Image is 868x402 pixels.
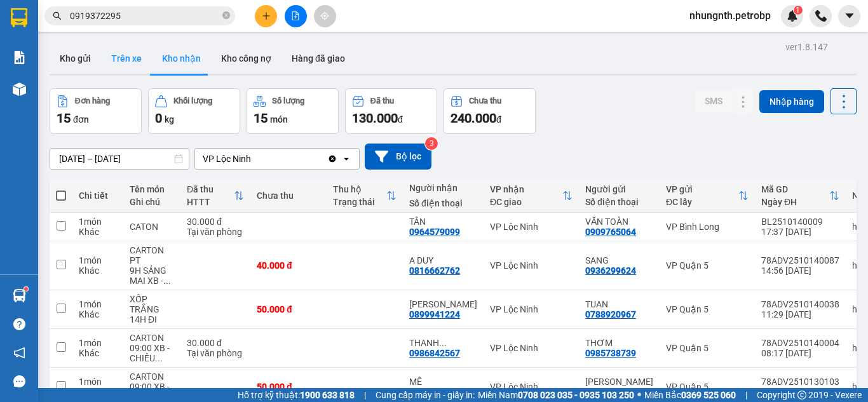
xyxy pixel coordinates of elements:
[291,11,300,20] span: file-add
[490,260,573,271] div: VP Lộc Ninh
[6,6,184,75] li: [PERSON_NAME][GEOGRAPHIC_DATA]
[425,137,438,150] sup: 3
[637,392,641,398] span: ⚪️
[585,265,636,276] div: 0936299624
[187,217,244,227] div: 30.000 đ
[155,353,163,363] span: ...
[281,43,355,74] button: Hàng đã giao
[679,8,781,23] span: nhungnth.petrobp
[130,343,174,363] div: 09:00 XB - CHIỀU NHẬN - KHÁCH XÁC NHẬN NHẬN HÀNG Ở VP LỘC NINH
[130,382,174,402] div: 09:00 XB - CHIỀU MAI NHẬN
[79,377,117,387] div: 1 món
[761,184,829,194] div: Mã GD
[666,382,749,392] div: VP Quận 5
[409,309,460,319] div: 0899941224
[409,217,477,227] div: TÂN
[70,9,220,23] input: Tìm tên, số ĐT hoặc mã đơn
[585,387,636,397] div: 0777733456
[398,114,403,124] span: đ
[496,114,501,124] span: đ
[585,338,653,348] div: THƠM
[490,304,573,314] div: VP Lộc Ninh
[79,265,117,276] div: Khác
[409,265,460,276] div: 0816662762
[130,265,174,286] div: 9H SÁNG MAI XB - CHIỀU MAI NHẬN
[327,154,337,164] svg: Clear value
[585,184,653,194] div: Người gửi
[79,227,117,237] div: Khác
[838,5,860,27] button: caret-down
[352,111,398,126] span: 130.000
[490,343,573,353] div: VP Lộc Ninh
[490,184,562,194] div: VP nhận
[13,318,25,330] span: question-circle
[761,338,839,348] div: 78ADV2510140004
[211,43,281,74] button: Kho công nợ
[13,289,26,302] img: warehouse-icon
[13,375,25,387] span: message
[409,299,477,309] div: YEN LINH
[187,197,234,207] div: HTTT
[50,43,101,74] button: Kho gửi
[333,184,386,194] div: Thu hộ
[187,184,234,194] div: Đã thu
[222,11,230,19] span: close-circle
[761,255,839,265] div: 78ADV2510140087
[666,304,749,314] div: VP Quận 5
[314,5,336,27] button: aim
[130,197,174,207] div: Ghi chú
[666,222,749,232] div: VP Bình Long
[409,255,477,265] div: A DUY
[238,388,355,402] span: Hỗ trợ kỹ thuật:
[761,299,839,309] div: 78ADV2510140038
[409,198,477,208] div: Số điện thoại
[844,10,855,22] span: caret-down
[787,10,798,22] img: icon-new-feature
[761,309,839,319] div: 11:29 [DATE]
[50,149,189,169] input: Select a date range.
[409,227,460,237] div: 0964579099
[130,222,174,232] div: CATON
[759,90,824,113] button: Nhập hàng
[490,197,562,207] div: ĐC giao
[490,382,573,392] div: VP Lộc Ninh
[180,179,250,213] th: Toggle SortBy
[88,90,169,104] li: VP VP Bình Triệu
[79,338,117,348] div: 1 món
[761,197,829,207] div: Ngày ĐH
[761,217,839,227] div: BL2510140009
[761,377,839,387] div: 78ADV2510130103
[155,111,162,126] span: 0
[797,391,806,399] span: copyright
[333,197,386,207] div: Trạng thái
[79,309,117,319] div: Khác
[484,179,579,213] th: Toggle SortBy
[270,114,288,124] span: món
[252,152,254,165] input: Selected VP Lộc Ninh.
[148,88,240,134] button: Khối lượng0kg
[796,6,800,15] span: 1
[79,191,117,201] div: Chi tiết
[101,43,152,74] button: Trên xe
[222,10,230,22] span: close-circle
[341,154,351,164] svg: open
[173,97,212,105] div: Khối lượng
[24,287,28,291] sup: 1
[666,343,749,353] div: VP Quận 5
[130,314,174,325] div: 14H ĐI
[444,88,536,134] button: Chưa thu240.000đ
[79,387,117,397] div: Khác
[660,179,755,213] th: Toggle SortBy
[451,111,496,126] span: 240.000
[409,348,460,358] div: 0986842567
[681,390,736,400] strong: 0369 525 060
[745,388,747,402] span: |
[761,348,839,358] div: 08:17 [DATE]
[130,333,174,343] div: CARTON
[370,97,394,105] div: Đã thu
[439,338,447,348] span: ...
[13,83,26,96] img: warehouse-icon
[187,348,244,358] div: Tại văn phòng
[130,372,174,382] div: CARTON
[585,227,636,237] div: 0909765064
